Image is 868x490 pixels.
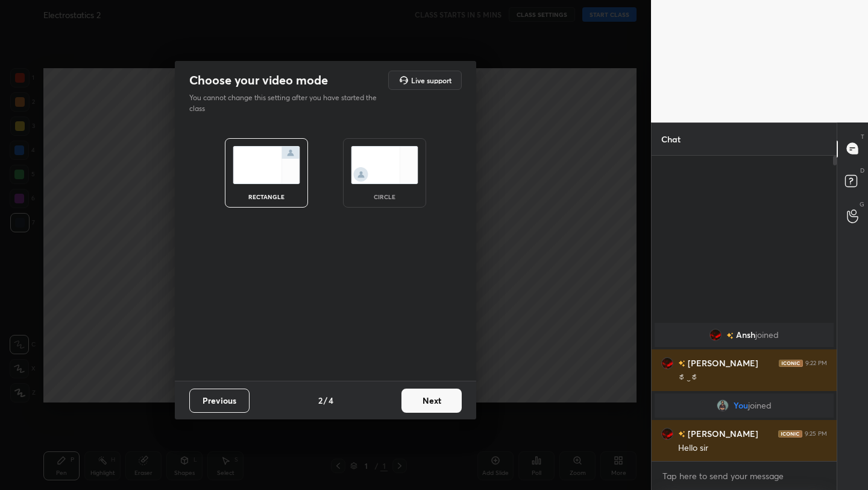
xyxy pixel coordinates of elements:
h2: Choose your video mode [189,72,328,88]
p: G [860,200,864,209]
img: 882c707902d846a399c00702f9873b81.jpg [717,399,729,412]
p: You cannot change this setting after you have started the class [189,92,385,114]
div: rectangle [242,194,291,200]
div: 9:25 PM [805,430,827,437]
span: You [734,401,748,410]
img: no-rating-badge.077c3623.svg [678,431,685,437]
button: Previous [189,389,250,413]
img: no-rating-badge.077c3623.svg [726,332,734,339]
img: 3a1b112052174b5cae27fe08fb90e173.jpg [709,329,722,341]
div: grid [652,320,837,462]
h6: [PERSON_NAME] [685,427,758,440]
div: circle [360,194,409,200]
img: iconic-dark.1390631f.png [778,430,802,437]
button: Next [401,389,462,413]
div: ಥ⁠‿⁠ಥ [678,372,827,384]
div: Hello sir [678,442,827,454]
span: joined [755,330,779,340]
p: D [860,166,864,175]
img: 3a1b112052174b5cae27fe08fb90e173.jpg [661,427,673,439]
span: Ansh [736,330,755,340]
p: Chat [652,123,690,155]
span: joined [748,401,772,410]
img: no-rating-badge.077c3623.svg [678,360,685,367]
div: 9:22 PM [805,359,827,366]
h4: / [324,394,327,407]
p: T [861,132,864,141]
h5: Live support [411,77,451,84]
img: normalScreenIcon.ae25ed63.svg [233,146,300,184]
h4: 2 [318,394,322,407]
img: circleScreenIcon.acc0effb.svg [351,146,418,184]
img: 3a1b112052174b5cae27fe08fb90e173.jpg [661,357,673,369]
h4: 4 [329,394,333,407]
h6: [PERSON_NAME] [685,357,758,369]
img: iconic-dark.1390631f.png [779,359,803,366]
